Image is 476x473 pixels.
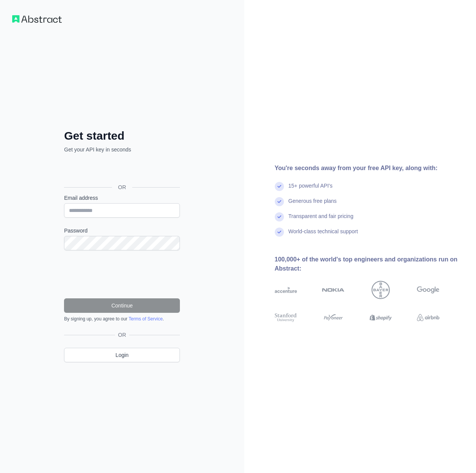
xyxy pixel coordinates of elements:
[275,182,284,191] img: check mark
[372,281,390,299] img: bayer
[128,316,162,322] a: Terms of Service
[417,312,439,323] img: airbnb
[275,212,284,221] img: check mark
[12,15,62,23] img: Workflow
[322,312,345,323] img: payoneer
[64,348,180,362] a: Login
[64,146,180,153] p: Get your API key in seconds
[275,255,464,273] div: 100,000+ of the world's top engineers and organizations run on Abstract:
[275,228,284,237] img: check mark
[417,281,439,299] img: google
[64,316,180,322] div: By signing up, you agree to our .
[275,197,284,206] img: check mark
[275,281,297,299] img: accenture
[288,228,358,243] div: World-class technical support
[288,197,337,212] div: Generous free plans
[115,331,129,339] span: OR
[64,227,180,234] label: Password
[370,312,392,323] img: shopify
[288,182,333,197] div: 15+ powerful API's
[64,194,180,202] label: Email address
[64,260,180,289] iframe: reCAPTCHA
[275,164,464,173] div: You're seconds away from your free API key, along with:
[112,183,132,191] span: OR
[288,212,354,228] div: Transparent and fair pricing
[275,312,297,323] img: stanford university
[64,129,180,143] h2: Get started
[60,162,182,178] iframe: Butonul Conectează-te cu Google
[322,281,345,299] img: nokia
[64,298,180,313] button: Continue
